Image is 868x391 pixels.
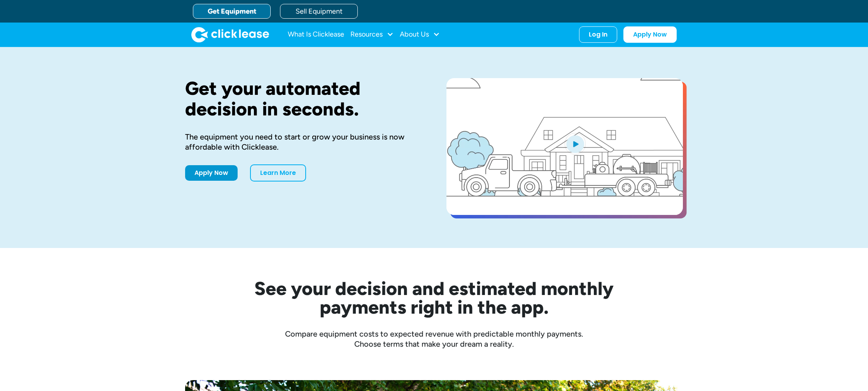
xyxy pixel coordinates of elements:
[193,4,271,19] a: Get Equipment
[446,78,683,215] a: open lightbox
[185,165,238,181] a: Apply Now
[185,78,422,119] h1: Get your automated decision in seconds.
[565,133,586,155] img: Blue play button logo on a light blue circular background
[185,329,683,349] div: Compare equipment costs to expected revenue with predictable monthly payments. Choose terms that ...
[288,27,344,42] a: What Is Clicklease
[350,27,394,42] div: Resources
[191,27,269,42] img: Clicklease logo
[623,26,677,43] a: Apply Now
[589,31,607,38] div: Log In
[250,164,306,182] a: Learn More
[185,132,422,152] div: The equipment you need to start or grow your business is now affordable with Clicklease.
[280,4,358,19] a: Sell Equipment
[191,27,269,42] a: home
[400,27,440,42] div: About Us
[216,279,652,316] h2: See your decision and estimated monthly payments right in the app.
